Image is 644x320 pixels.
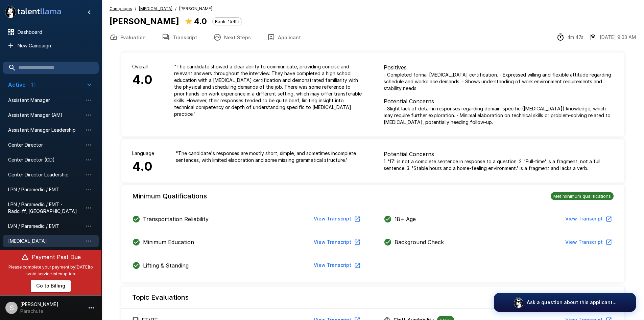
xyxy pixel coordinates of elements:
span: [PERSON_NAME] [179,5,212,12]
button: Applicant [259,28,309,47]
button: Evaluation [101,28,154,47]
button: Next Steps [205,28,259,47]
h6: Minimum Qualifications [132,191,207,201]
button: View Transcript [563,236,614,249]
p: 4m 47s [567,34,583,41]
b: 4.0 [194,16,207,26]
img: logo_glasses@2x.png [513,297,524,308]
p: Potential Concerns [384,150,614,158]
p: Lifting & Standing [143,261,189,270]
p: - Slight lack of detail in responses regarding domain-specific ([MEDICAL_DATA]) knowledge, which ... [384,105,614,126]
p: [DATE] 9:03 AM [600,34,636,41]
p: " The candidate's responses are mostly short, simple, and sometimes incomplete sentences, with li... [176,150,362,164]
button: View Transcript [311,236,362,249]
u: Campaigns [110,6,132,11]
b: [PERSON_NAME] [110,16,179,26]
button: Transcript [154,28,205,47]
span: Rank: 154th [213,19,242,24]
button: View Transcript [311,259,362,272]
div: The date and time when the interview was completed [589,33,636,41]
p: 18+ Age [395,215,416,223]
p: - Completed formal [MEDICAL_DATA] certification. - Expressed willing and flexible attitude regard... [384,71,614,92]
p: Overall [132,63,152,70]
span: / [135,5,136,12]
p: Language [132,150,154,157]
p: Ask a question about this applicant... [527,299,617,306]
div: The time between starting and completing the interview [556,33,583,41]
button: View Transcript [563,213,614,225]
h6: 4.0 [132,157,154,176]
u: [MEDICAL_DATA] [139,6,172,11]
p: Potential Concerns [384,97,614,105]
h6: Topic Evaluations [132,292,189,303]
button: Ask a question about this applicant... [494,293,636,312]
p: Minimum Education [143,238,194,246]
span: / [175,5,176,12]
p: Transportation Reliability [143,215,209,223]
h6: 4.0 [132,70,152,90]
p: " The candidate showed a clear ability to communicate, providing concise and relevant answers thr... [174,63,362,118]
span: Met minimum qualifications [551,193,614,199]
p: Positives [384,63,614,71]
p: Background Check [395,238,444,246]
button: View Transcript [311,213,362,225]
p: 1. '17' is not a complete sentence in response to a question. 2. 'Full-time' is a fragment, not a... [384,158,614,172]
